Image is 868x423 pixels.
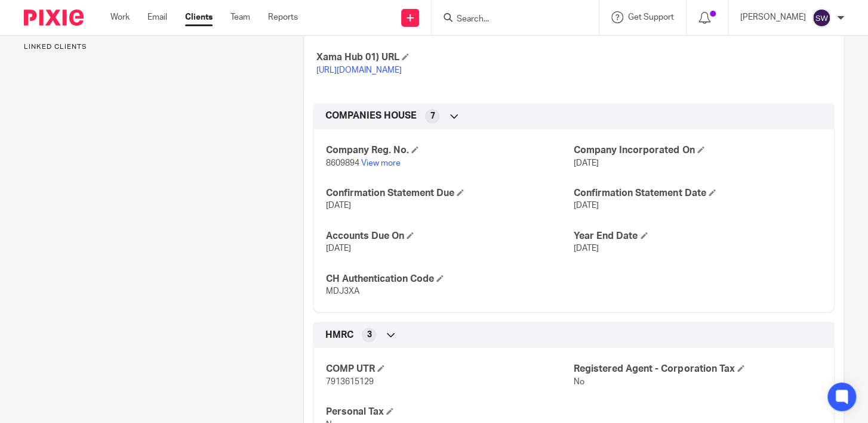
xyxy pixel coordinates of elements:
[325,201,350,210] span: [DATE]
[740,11,806,23] p: [PERSON_NAME]
[268,11,298,23] a: Reports
[367,329,371,341] span: 3
[812,8,831,27] img: svg%3E
[325,110,416,122] span: COMPANIES HOUSE
[110,11,130,23] a: Work
[455,14,563,25] input: Search
[24,42,285,52] p: Linked clients
[628,13,674,21] span: Get Support
[316,66,401,74] a: [URL][DOMAIN_NAME]
[361,159,400,167] a: View more
[325,230,574,242] h4: Accounts Due On
[325,244,350,253] span: [DATE]
[574,144,822,157] h4: Company Incorporated On
[24,10,84,26] img: Pixie
[574,187,822,200] h4: Confirmation Statement Date
[325,273,574,285] h4: CH Authentication Code
[230,11,250,23] a: Team
[430,110,435,122] span: 7
[325,287,359,296] span: MDJ3XA
[574,363,822,375] h4: Registered Agent - Corporation Tax
[325,144,574,157] h4: Company Reg. No.
[325,363,574,375] h4: COMP UTR
[325,378,373,386] span: 7913615129
[325,187,574,200] h4: Confirmation Statement Due
[574,244,599,253] span: [DATE]
[316,51,574,64] h4: Xama Hub 01) URL
[574,230,822,242] h4: Year End Date
[185,11,213,23] a: Clients
[325,329,353,341] span: HMRC
[574,201,599,210] span: [DATE]
[574,378,584,386] span: No
[325,406,574,418] h4: Personal Tax
[325,159,359,167] span: 8609894
[147,11,167,23] a: Email
[574,159,599,167] span: [DATE]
